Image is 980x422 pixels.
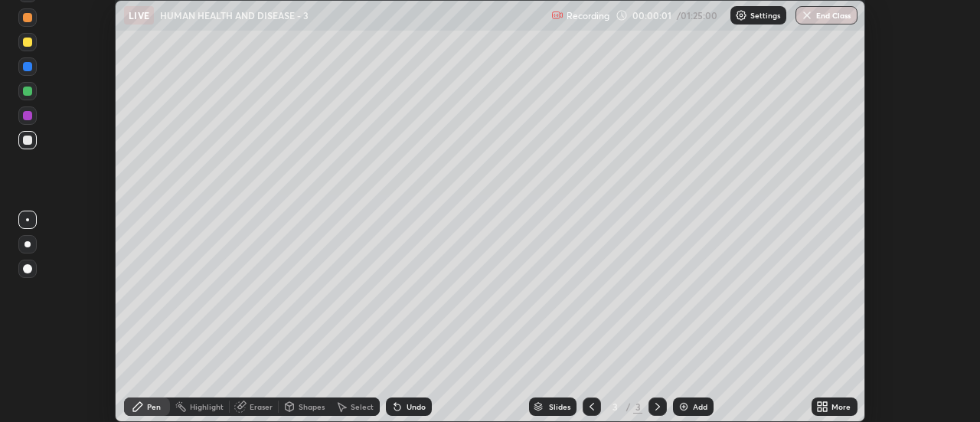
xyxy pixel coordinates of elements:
div: More [831,403,851,411]
p: Recording [567,10,609,21]
div: Select [351,403,374,411]
div: 3 [633,400,642,414]
img: add-slide-button [678,401,690,413]
div: Highlight [190,403,224,411]
p: HUMAN HEALTH AND DISEASE - 3 [160,9,309,21]
div: 3 [607,402,622,411]
div: Eraser [250,403,273,411]
img: recording.375f2c34.svg [551,9,563,21]
div: Undo [407,403,426,411]
div: Pen [147,403,161,411]
button: End Class [795,6,857,25]
img: end-class-cross [801,9,813,21]
p: Settings [750,11,780,19]
div: / [626,402,630,411]
div: Slides [549,403,570,411]
img: class-settings-icons [735,9,747,21]
p: LIVE [129,9,149,21]
div: Add [693,403,707,411]
div: Shapes [299,403,325,411]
